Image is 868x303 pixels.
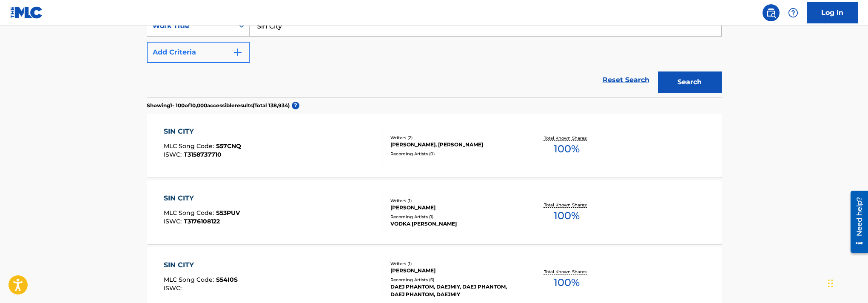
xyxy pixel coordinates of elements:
div: Drag [828,271,833,296]
span: ISWC : [164,284,184,292]
div: Help [785,4,802,21]
div: VODKA [PERSON_NAME] [390,220,519,228]
span: MLC Song Code : [164,209,216,217]
a: SIN CITYMLC Song Code:S57CNQISWC:T3158737710Writers (2)[PERSON_NAME], [PERSON_NAME]Recording Arti... [147,114,722,177]
a: Reset Search [598,71,654,89]
div: Recording Artists ( 0 ) [390,151,519,157]
div: [PERSON_NAME], [PERSON_NAME] [390,141,519,149]
span: MLC Song Code : [164,142,216,150]
span: 100 % [554,141,580,157]
span: T3158737710 [184,151,222,158]
div: [PERSON_NAME] [390,204,519,212]
img: help [788,8,798,18]
span: S53PUV [216,209,240,217]
form: Search Form [147,15,722,97]
span: ISWC : [164,217,184,225]
p: Total Known Shares: [544,202,589,208]
span: ? [292,102,299,109]
div: Writers ( 1 ) [390,197,519,204]
img: 9d2ae6d4665cec9f34b9.svg [233,47,243,57]
p: Showing 1 - 100 of 10,000 accessible results (Total 138,934 ) [147,102,290,109]
div: DAEJ PHANTOM, DAEJMIY, DAEJ PHANTOM, DAEJ PHANTOM, DAEJMIY [390,283,519,298]
iframe: Chat Widget [825,262,868,303]
div: Work Title [152,21,229,31]
div: SIN CITY [164,193,240,203]
span: S54I0S [216,276,238,283]
a: SIN CITYMLC Song Code:S53PUVISWC:T3176108122Writers (1)[PERSON_NAME]Recording Artists (1)VODKA [P... [147,180,722,244]
div: Writers ( 2 ) [390,134,519,141]
span: 100 % [554,275,580,290]
img: MLC Logo [10,6,43,19]
img: search [766,8,776,18]
div: SIN CITY [164,260,238,270]
div: [PERSON_NAME] [390,267,519,274]
div: SIN CITY [164,126,241,137]
span: S57CNQ [216,142,241,150]
div: Writers ( 1 ) [390,260,519,267]
iframe: Resource Center [844,187,868,256]
div: Recording Artists ( 1 ) [390,214,519,220]
a: Log In [807,2,858,23]
a: Public Search [763,4,780,21]
button: Add Criteria [147,42,250,63]
div: Recording Artists ( 6 ) [390,277,519,283]
span: MLC Song Code : [164,276,216,283]
span: ISWC : [164,151,184,158]
span: T3176108122 [184,217,220,225]
p: Total Known Shares: [544,135,589,141]
span: 100 % [554,208,580,223]
p: Total Known Shares: [544,269,589,275]
button: Search [658,71,722,93]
